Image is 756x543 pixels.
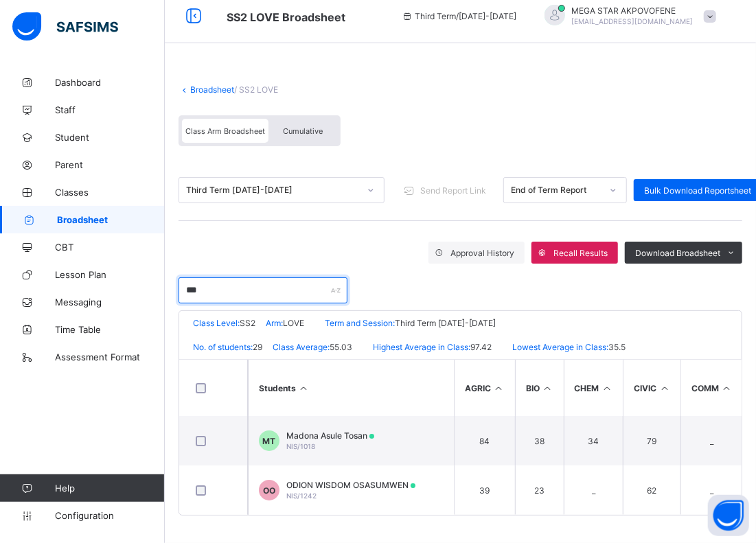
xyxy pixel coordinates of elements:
span: Arm: [266,318,283,328]
span: 29 [253,342,262,352]
td: _ [680,416,743,465]
td: _ [564,465,623,515]
td: 38 [515,416,564,465]
span: OO [263,485,275,496]
th: CIVIC [623,360,680,416]
button: Open asap [708,495,749,536]
span: Term and Session: [325,318,395,328]
span: Approval History [450,248,514,258]
span: NIS/1242 [286,492,317,500]
i: Sort in Ascending Order [542,383,553,393]
span: MT [263,436,276,446]
td: 39 [454,465,515,515]
span: Dashboard [55,77,165,88]
span: Configuration [55,510,164,521]
span: 97.42 [470,342,492,352]
span: Madona Asule Tosan [286,430,374,441]
span: Time Table [55,324,165,335]
span: Highest Average in Class: [373,342,470,352]
span: Help [55,483,164,494]
div: End of Term Report [511,185,602,196]
th: BIO [515,360,564,416]
span: Class Arm Broadsheet [185,126,265,136]
span: Send Report Link [420,185,486,196]
span: Class Level: [193,318,240,328]
span: Parent [55,159,165,170]
th: COMM [680,360,743,416]
span: MEGA STAR AKPOVOFENE [572,5,694,16]
td: 79 [623,416,680,465]
span: No. of students: [193,342,253,352]
span: Recall Results [553,248,608,258]
th: AGRIC [454,360,515,416]
span: [EMAIL_ADDRESS][DOMAIN_NAME] [572,17,694,25]
span: Third Term [DATE]-[DATE] [395,318,496,328]
span: ODION WISDOM OSASUMWEN [286,480,415,490]
span: Staff [55,104,165,115]
div: Third Term [DATE]-[DATE] [186,185,359,196]
span: Assessment Format [55,351,165,362]
i: Sort Ascending [298,383,310,393]
span: 35.5 [608,342,626,352]
span: Lesson Plan [55,269,165,280]
span: 55.03 [330,342,352,352]
span: Cumulative [283,126,323,136]
i: Sort in Ascending Order [721,383,733,393]
span: Download Broadsheet [635,248,720,258]
td: _ [680,465,743,515]
span: Student [55,132,165,143]
td: 23 [515,465,564,515]
span: LOVE [283,318,304,328]
div: MEGA STARAKPOVOFENE [531,5,723,27]
span: SS2 [240,318,255,328]
span: session/term information [402,11,517,21]
span: Class Average: [273,342,330,352]
span: Bulk Download Reportsheet [644,185,751,196]
span: Broadsheet [57,214,165,225]
td: 34 [564,416,623,465]
span: NIS/1018 [286,442,315,450]
span: Class Arm Broadsheet [227,10,345,24]
th: Students [248,360,454,416]
span: Lowest Average in Class: [512,342,608,352]
th: CHEM [564,360,623,416]
i: Sort in Ascending Order [602,383,613,393]
i: Sort in Ascending Order [658,383,670,393]
span: / SS2 LOVE [234,84,278,95]
span: Messaging [55,297,165,308]
span: CBT [55,242,165,253]
span: Classes [55,187,165,198]
a: Broadsheet [190,84,234,95]
td: 62 [623,465,680,515]
i: Sort in Ascending Order [493,383,505,393]
img: safsims [12,12,118,41]
td: 84 [454,416,515,465]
